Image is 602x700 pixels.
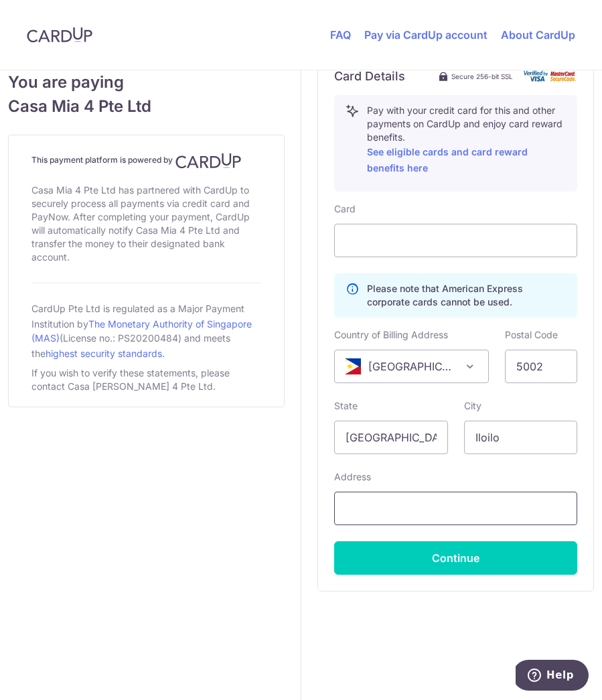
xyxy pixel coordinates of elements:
span: Philippines [335,350,488,382]
p: Pay with your credit card for this and other payments on CardUp and enjoy card reward benefits. [367,104,566,176]
label: City [464,399,481,413]
label: Address [334,470,371,484]
span: Philippines [334,350,489,383]
input: Example 123456 [505,350,577,383]
a: FAQ [330,28,351,42]
div: Casa Mia 4 Pte Ltd has partnered with CardUp to securely process all payments via credit card and... [31,181,261,267]
div: CardUp Pte Ltd is regulated as a Major Payment Institution by (License no.: PS20200484) and meets... [31,299,261,364]
a: The Monetary Authority of Singapore (MAS) [31,318,252,344]
img: CardUp [175,153,241,169]
a: highest security standards [46,348,162,359]
label: State [334,399,358,413]
span: Casa Mia 4 Pte Ltd [8,94,285,119]
iframe: Opens a widget where you can find more information [516,660,589,693]
label: Postal Code [505,328,558,342]
a: About CardUp [501,28,575,42]
button: Continue [334,541,577,575]
h6: Card Details [334,68,405,84]
iframe: Secure card payment input frame [346,232,566,249]
p: Please note that American Express corporate cards cannot be used. [367,282,566,309]
a: See eligible cards and card reward benefits here [367,146,528,173]
span: You are paying [8,70,285,94]
a: Pay via CardUp account [364,28,487,42]
label: Card [334,202,356,216]
h4: This payment platform is powered by [31,153,261,169]
img: card secure [524,70,577,82]
div: If you wish to verify these statements, please contact Casa [PERSON_NAME] 4 Pte Ltd. [31,364,261,396]
img: CardUp [27,27,92,43]
span: Secure 256-bit SSL [451,71,513,82]
label: Country of Billing Address [334,328,448,342]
